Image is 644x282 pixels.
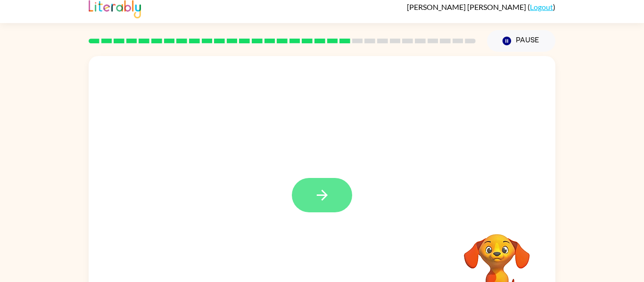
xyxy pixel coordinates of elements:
button: Pause [487,30,555,52]
span: [PERSON_NAME] [PERSON_NAME] [407,2,528,11]
a: Logout [530,2,553,11]
div: ( ) [407,2,555,11]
